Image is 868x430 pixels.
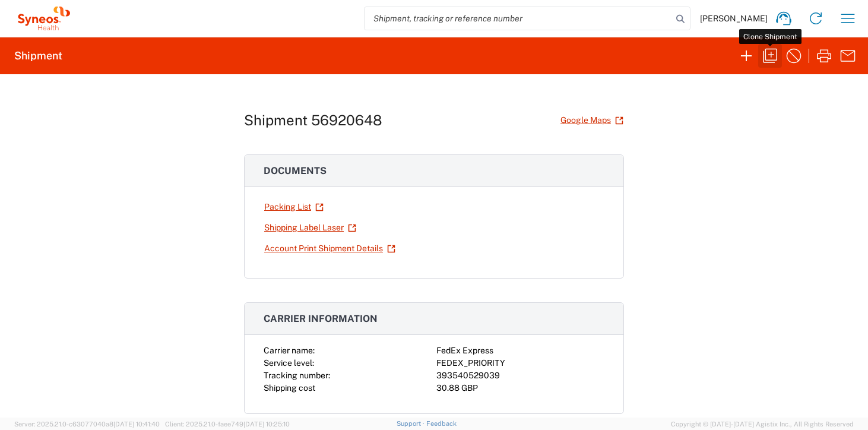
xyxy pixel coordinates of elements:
[436,369,604,382] div: 393540529039
[700,13,768,24] span: [PERSON_NAME]
[264,313,378,324] span: Carrier information
[264,197,324,217] a: Packing List
[264,165,327,176] span: Documents
[397,420,426,427] a: Support
[264,371,330,380] span: Tracking number:
[14,49,62,63] h2: Shipment
[243,420,290,428] span: [DATE] 10:25:10
[436,344,604,357] div: FedEx Express
[264,358,314,368] span: Service level:
[264,238,396,259] a: Account Print Shipment Details
[264,383,315,393] span: Shipping cost
[14,420,160,428] span: Server: 2025.21.0-c63077040a8
[426,420,457,427] a: Feedback
[560,110,624,131] a: Google Maps
[264,346,315,355] span: Carrier name:
[113,420,160,428] span: [DATE] 10:41:40
[264,217,357,238] a: Shipping Label Laser
[436,382,604,394] div: 30.88 GBP
[671,419,854,429] span: Copyright © [DATE]-[DATE] Agistix Inc., All Rights Reserved
[436,357,604,369] div: FEDEX_PRIORITY
[165,420,290,428] span: Client: 2025.21.0-faee749
[365,7,672,30] input: Shipment, tracking or reference number
[244,112,382,129] h1: Shipment 56920648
